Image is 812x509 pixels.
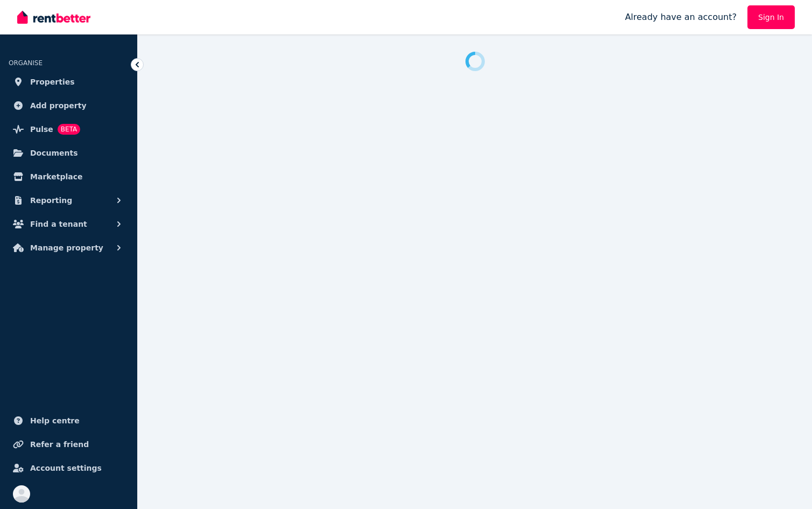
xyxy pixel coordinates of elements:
span: Documents [30,147,78,159]
button: Reporting [9,190,129,211]
a: Help centre [9,410,129,431]
a: PulseBETA [9,118,129,140]
a: Refer a friend [9,434,129,455]
span: Refer a friend [30,438,89,451]
a: Add property [9,95,129,116]
img: RentBetter [17,9,90,25]
button: Find a tenant [9,213,129,235]
span: Add property [30,99,87,112]
span: Find a tenant [30,218,87,231]
a: Sign In [747,5,795,29]
span: Properties [30,75,75,88]
span: Reporting [30,194,72,207]
a: Documents [9,142,129,164]
a: Marketplace [9,166,129,187]
span: Account settings [30,462,102,475]
span: Manage property [30,241,103,254]
span: Pulse [30,123,53,136]
span: Marketplace [30,170,82,183]
span: Help centre [30,414,80,427]
span: ORGANISE [9,59,43,67]
span: BETA [58,124,80,135]
a: Account settings [9,457,129,479]
span: Already have an account? [625,11,737,24]
a: Properties [9,71,129,93]
button: Manage property [9,237,129,259]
